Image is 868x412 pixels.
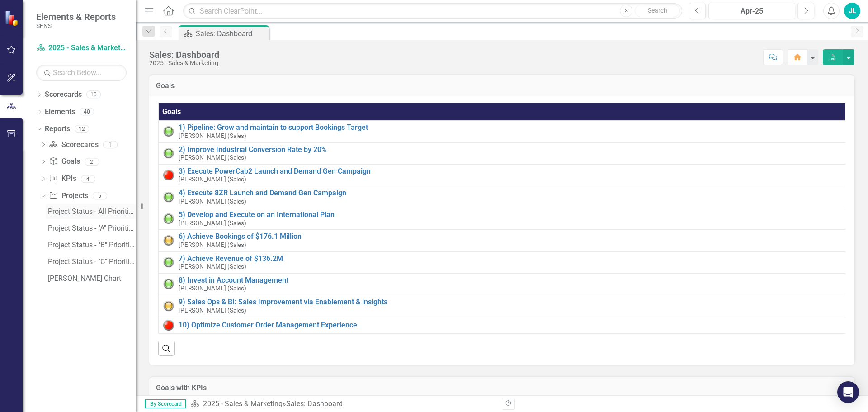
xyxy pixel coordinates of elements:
[179,220,246,227] small: [PERSON_NAME] (Sales)
[49,140,98,150] a: Scorecards
[159,230,850,251] td: Double-Click to Edit Right Click for Context Menu
[635,5,680,17] button: Search
[837,381,859,403] div: Open Intercom Messenger
[179,133,246,139] small: [PERSON_NAME] (Sales)
[86,91,101,99] div: 10
[179,189,845,197] a: 4) Execute 8ZR Launch and Demand Gen Campaign
[46,221,136,236] a: Project Status - "A" Priorities - Excludes NPI
[163,257,174,268] img: Green: On Track
[46,238,136,252] a: Project Status - "B" Priorities
[48,224,136,232] div: Project Status - "A" Priorities - Excludes NPI
[163,126,174,137] img: Green: On Track
[179,176,246,183] small: [PERSON_NAME] (Sales)
[179,321,845,329] a: 10) Optimize Customer Order Management Experience
[46,255,136,269] a: Project Status - "C" Priorities
[190,399,495,409] div: »
[159,186,850,208] td: Double-Click to Edit Right Click for Context Menu
[48,258,136,266] div: Project Status - "C" Priorities
[179,211,845,219] a: 5) Develop and Execute on an International Plan
[196,28,267,39] div: Sales: Dashboard
[286,399,343,408] div: Sales: Dashboard
[179,298,845,306] a: 9) Sales Ops & BI: Sales Improvement via Enablement & insights
[203,399,283,408] a: 2025 - Sales & Marketing
[49,191,88,201] a: Projects
[159,317,850,334] td: Double-Click to Edit Right Click for Context Menu
[183,3,682,19] input: Search ClearPoint...
[36,11,116,22] span: Elements & Reports
[145,399,186,408] span: By Scorecard
[179,255,845,263] a: 7) Achieve Revenue of $136.2M
[36,65,127,81] input: Search Below...
[49,156,80,167] a: Goals
[179,154,246,161] small: [PERSON_NAME] (Sales)
[48,275,136,283] div: [PERSON_NAME] Chart
[179,167,845,175] a: 3) Execute PowerCab2 Launch and Demand Gen Campaign
[149,50,219,60] div: Sales: Dashboard
[159,164,850,186] td: Double-Click to Edit Right Click for Context Menu
[75,125,89,133] div: 12
[46,204,136,219] a: Project Status - All Priorities
[45,90,82,100] a: Scorecards
[648,7,667,14] span: Search
[36,22,116,29] small: SENS
[179,198,246,205] small: [PERSON_NAME] (Sales)
[179,276,845,284] a: 8) Invest in Account Management
[5,10,20,26] img: ClearPoint Strategy
[93,192,107,200] div: 5
[159,121,850,142] td: Double-Click to Edit Right Click for Context Menu
[179,307,246,314] small: [PERSON_NAME] (Sales)
[48,241,136,249] div: Project Status - "B" Priorities
[844,3,860,19] button: JL
[45,107,75,117] a: Elements
[36,43,127,53] a: 2025 - Sales & Marketing
[179,146,845,154] a: 2) Improve Industrial Conversion Rate by 20%
[159,251,850,273] td: Double-Click to Edit Right Click for Context Menu
[49,174,76,184] a: KPIs
[103,141,118,148] div: 1
[163,192,174,203] img: Green: On Track
[80,108,94,116] div: 40
[45,124,70,134] a: Reports
[708,3,795,19] button: Apr-25
[48,208,136,216] div: Project Status - All Priorities
[46,271,136,286] a: [PERSON_NAME] Chart
[179,123,845,132] a: 1) Pipeline: Grow and maintain to support Bookings Target
[159,295,850,317] td: Double-Click to Edit Right Click for Context Menu
[163,148,174,159] img: Green: On Track
[179,232,845,241] a: 6) Achieve Bookings of $176.1 Million
[149,60,219,66] div: 2025 - Sales & Marketing
[179,263,246,270] small: [PERSON_NAME] (Sales)
[163,235,174,246] img: Yellow: At Risk/Needs Attention
[163,170,174,180] img: Red: Critical Issues/Off-Track
[85,158,99,166] div: 2
[179,285,246,292] small: [PERSON_NAME] (Sales)
[712,6,792,17] div: Apr-25
[159,142,850,164] td: Double-Click to Edit Right Click for Context Menu
[159,273,850,295] td: Double-Click to Edit Right Click for Context Menu
[163,320,174,331] img: Red: Critical Issues/Off-Track
[81,175,95,183] div: 4
[163,279,174,289] img: Green: On Track
[156,384,848,392] h3: Goals with KPIs
[163,301,174,312] img: Yellow: At Risk/Needs Attention
[156,82,848,90] h3: Goals
[163,213,174,224] img: Green: On Track
[179,242,246,248] small: [PERSON_NAME] (Sales)
[159,208,850,230] td: Double-Click to Edit Right Click for Context Menu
